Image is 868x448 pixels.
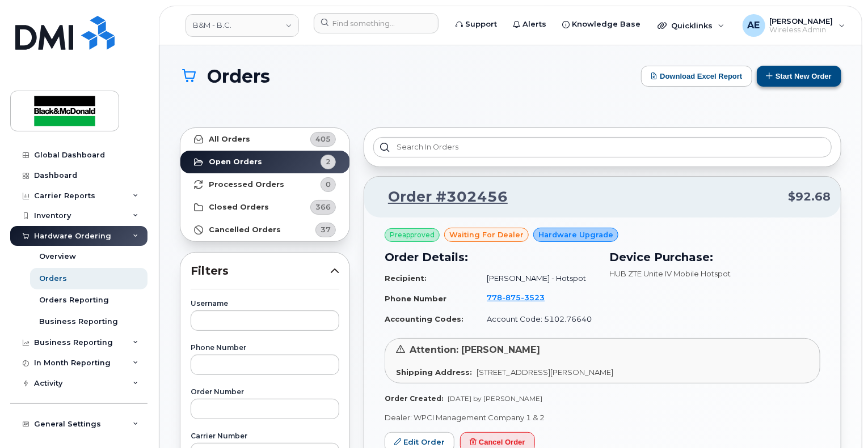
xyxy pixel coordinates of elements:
strong: Processed Orders [209,180,284,189]
span: Orders [207,66,270,86]
a: Closed Orders366 [180,196,349,219]
button: Download Excel Report [641,66,752,87]
td: [PERSON_NAME] - Hotspot [477,268,596,288]
strong: Closed Orders [209,203,269,212]
span: 2 [326,156,331,167]
span: HUB ZTE Unite IV Mobile Hotspot [609,269,731,278]
span: [STREET_ADDRESS][PERSON_NAME] [477,368,613,377]
span: Attention: [PERSON_NAME] [410,344,540,355]
span: 366 [315,202,331,212]
a: Open Orders2 [180,151,349,173]
strong: Phone Number [385,294,446,303]
strong: Recipient: [385,274,427,283]
strong: Accounting Codes: [385,314,464,323]
button: Start New Order [757,66,841,87]
a: All Orders405 [180,128,349,151]
strong: Order Created: [385,394,443,403]
strong: Cancelled Orders [209,225,281,234]
label: Carrier Number [191,433,339,440]
span: 37 [321,224,331,235]
strong: Shipping Address: [396,368,472,377]
a: Processed Orders0 [180,173,349,196]
span: 778 [487,293,545,302]
span: Hardware Upgrade [538,229,613,240]
span: [DATE] by [PERSON_NAME] [448,394,542,403]
span: waiting for dealer [449,229,524,240]
span: Preapproved [390,230,435,240]
a: 7788753523 [487,293,558,302]
span: 875 [502,293,521,302]
span: 0 [326,179,331,190]
strong: All Orders [209,135,250,144]
h3: Order Details: [385,249,596,266]
label: Username [191,300,339,307]
span: $92.68 [788,189,831,205]
label: Phone Number [191,344,339,351]
h3: Device Purchase: [609,249,820,266]
p: Dealer: WPCI Management Company 1 & 2 [385,412,820,423]
input: Search in orders [373,137,832,157]
td: Account Code: 5102.76640 [477,309,596,329]
a: Cancelled Orders37 [180,219,349,241]
label: Order Number [191,389,339,395]
a: Order #302456 [374,187,508,207]
span: 3523 [521,293,545,302]
span: 405 [315,134,331,144]
span: Filters [191,263,330,279]
strong: Open Orders [209,157,262,167]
